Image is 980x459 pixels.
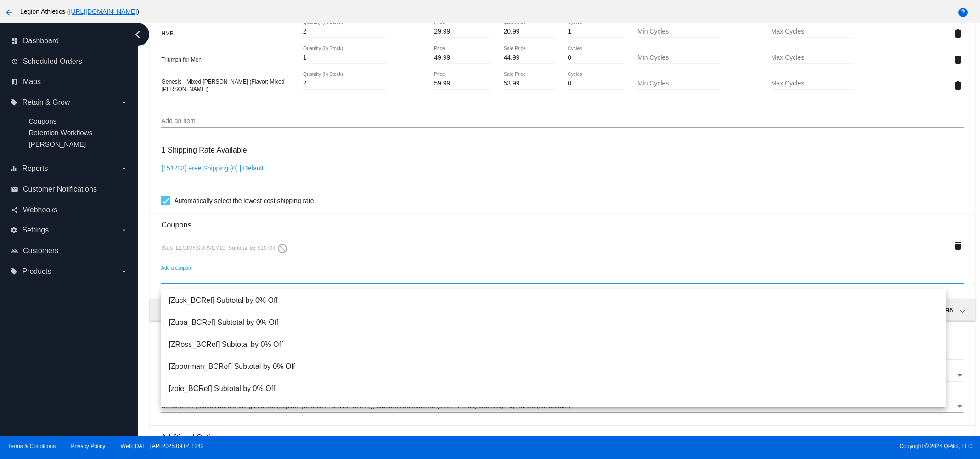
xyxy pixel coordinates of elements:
input: Max Cycles [771,80,854,87]
input: Sale Price [504,28,555,35]
mat-icon: delete [953,80,964,91]
input: Cycles [568,54,624,62]
i: settings [10,227,17,234]
mat-icon: delete [953,54,964,65]
input: Min Cycles [637,28,720,35]
i: arrow_drop_down [120,268,128,275]
i: dashboard [11,37,18,45]
span: Dashboard [23,37,59,45]
span: Products [22,267,51,276]
input: Quantity (In Stock) [303,28,386,35]
mat-icon: arrow_back [4,7,15,18]
mat-icon: help [957,7,969,18]
mat-expansion-panel-header: Order total 194.95 [150,299,975,321]
input: Sale Price [504,80,555,87]
span: [Zpoorman_BCRef] Subtotal by 0% Off [169,356,939,378]
h3: Additional Options [161,433,963,442]
a: Coupons [28,117,56,125]
a: update Scheduled Orders [11,54,128,69]
a: map Maps [11,74,128,89]
span: Webhooks [23,206,57,214]
span: [Sub_LEGIONSURVEY10] Subtotal by $10 Off [161,245,288,251]
span: [Zuba_BCRef] Subtotal by 0% Off [169,312,939,334]
i: people_outline [11,247,18,255]
span: Scheduled Orders [23,57,82,66]
input: Quantity (In Stock) [303,80,386,87]
i: chevron_left [130,27,145,42]
input: Price [434,28,490,35]
i: arrow_drop_down [120,227,128,234]
span: Copyright © 2024 QPilot, LLC [498,443,972,449]
a: Privacy Policy [71,443,106,449]
a: Web:[DATE] API:2025.09.04.1242 [121,443,204,449]
span: Triumph for Men [161,57,202,63]
i: local_offer [10,99,17,106]
a: [151233] Free Shipping (0) | Default [161,164,263,172]
a: Retention Workflows [28,129,92,136]
h3: 1 Shipping Rate Available [161,140,247,160]
i: local_offer [10,268,17,275]
span: Customers [23,247,58,255]
span: Customer Notifications [23,185,97,193]
span: [Zuck_BCRef] Subtotal by 0% Off [169,289,939,312]
span: Settings [22,226,49,234]
i: equalizer [10,165,17,172]
input: Min Cycles [637,54,720,62]
i: email [11,186,18,193]
input: Max Cycles [771,54,854,62]
span: [zoie_BCRef] Subtotal by 0% Off [169,378,939,400]
span: Genesis - Mixed [PERSON_NAME] (Flavor: Mixed [PERSON_NAME]) [161,79,284,92]
span: Maps [23,78,41,86]
i: arrow_drop_down [120,165,128,172]
i: share [11,206,18,214]
span: [ZofiaW_BCRef] Subtotal by 0% Off [169,400,939,422]
span: Legion Athletics ( ) [20,8,139,15]
span: Retain & Grow [22,98,70,107]
span: Automatically select the lowest cost shipping rate [174,195,314,206]
input: Price [434,54,490,62]
input: Cycles [568,80,624,87]
input: Min Cycles [637,80,720,87]
i: arrow_drop_down [120,99,128,106]
mat-icon: do_not_disturb [277,243,288,254]
mat-icon: delete [953,28,964,39]
input: Cycles [568,28,624,35]
input: Quantity (In Stock) [303,54,386,62]
input: Sale Price [504,54,555,62]
span: HMB [161,30,174,37]
i: map [11,78,18,85]
a: share Webhooks [11,203,128,217]
input: Max Cycles [771,28,854,35]
input: Add an item [161,118,963,125]
a: dashboard Dashboard [11,34,128,48]
a: [URL][DOMAIN_NAME] [69,8,137,15]
h3: Coupons [161,214,963,229]
span: Reports [22,164,48,173]
mat-icon: delete [953,240,964,251]
a: Terms & Conditions [8,443,56,449]
a: email Customer Notifications [11,182,128,197]
a: people_outline Customers [11,244,128,258]
input: Price [434,80,490,87]
span: [ZRoss_BCRef] Subtotal by 0% Off [169,334,939,356]
input: Add a coupon [161,274,963,281]
a: [PERSON_NAME] [28,140,86,148]
i: update [11,58,18,65]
